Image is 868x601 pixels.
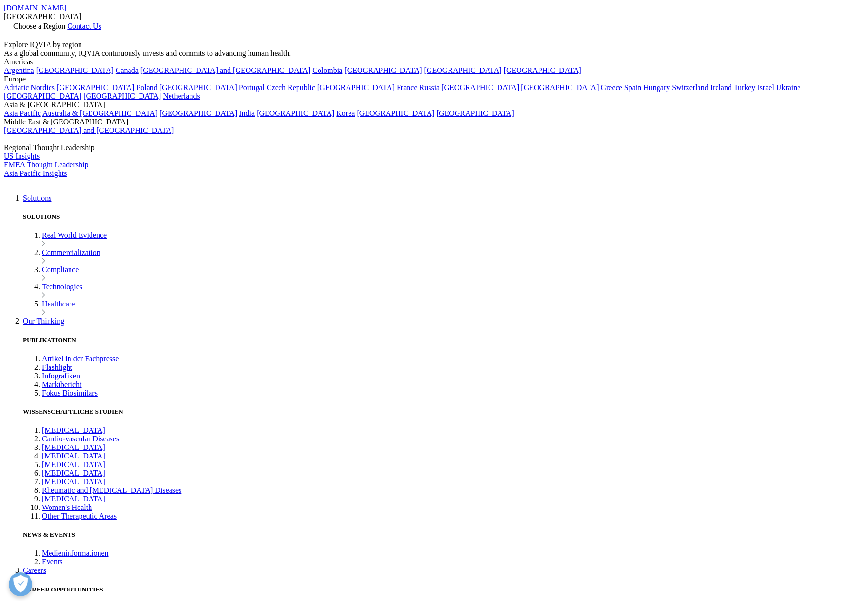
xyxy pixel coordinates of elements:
button: Open Preferences [9,572,32,596]
a: Real World Evidence [42,231,107,239]
a: [GEOGRAPHIC_DATA] [521,83,599,92]
div: As a global community, IQVIA continuously invests and commits to advancing human health. [4,49,864,58]
a: Marktbericht [42,380,82,388]
div: Europe [4,75,864,83]
a: EMEA Thought Leadership [4,161,88,169]
a: India [239,109,255,117]
a: [DOMAIN_NAME] [4,4,67,12]
div: Asia & [GEOGRAPHIC_DATA] [4,101,864,109]
a: [GEOGRAPHIC_DATA] [424,66,502,74]
a: [GEOGRAPHIC_DATA] [344,66,422,74]
h5: WISSENSCHAFTLICHE STUDIEN [23,408,864,416]
a: [GEOGRAPHIC_DATA] [317,83,395,92]
a: US Insights [4,152,40,160]
a: [MEDICAL_DATA] [42,469,105,477]
a: Commercialization [42,248,100,256]
a: Spain [624,83,641,92]
a: Cardio-vascular Diseases [42,435,119,443]
div: Explore IQVIA by region [4,41,864,49]
h5: CAREER OPPORTUNITIES [23,586,864,593]
a: Nordics [30,83,55,92]
a: Healthcare [42,300,75,308]
a: Netherlands [163,92,200,100]
a: Fokus Biosimilars [42,389,98,397]
a: [MEDICAL_DATA] [42,452,105,460]
a: [MEDICAL_DATA] [42,495,105,503]
a: [GEOGRAPHIC_DATA] [160,109,237,117]
a: Careers [23,566,46,574]
a: Czech Republic [267,83,315,92]
div: Regional Thought Leadership [4,143,864,152]
a: Adriatic [4,83,29,92]
a: Rheumatic and [MEDICAL_DATA] Diseases [42,486,181,494]
h5: SOLUTIONS [23,213,864,221]
a: Israel [757,83,774,92]
a: Korea [336,109,355,117]
a: Switzerland [672,83,708,92]
a: Ukraine [776,83,801,92]
a: Artikel in der Fachpresse [42,355,119,363]
div: Americas [4,58,864,66]
a: [GEOGRAPHIC_DATA] [83,92,161,100]
a: Portugal [239,83,265,92]
a: [GEOGRAPHIC_DATA] [4,92,81,100]
a: France [397,83,418,92]
a: [GEOGRAPHIC_DATA] [441,83,519,92]
a: [MEDICAL_DATA] [42,460,105,469]
span: Choose a Region [13,22,65,30]
div: Middle East & [GEOGRAPHIC_DATA] [4,118,864,126]
a: [GEOGRAPHIC_DATA] [504,66,581,74]
a: [MEDICAL_DATA] [42,478,105,486]
a: [GEOGRAPHIC_DATA] [57,83,134,92]
a: Asia Pacific Insights [4,169,67,177]
a: Greece [600,83,622,92]
a: Colombia [312,66,342,74]
a: Poland [136,83,157,92]
a: [MEDICAL_DATA] [42,426,105,434]
h5: NEWS & EVENTS [23,531,864,539]
a: [GEOGRAPHIC_DATA] [160,83,237,92]
h5: PUBLIKATIONEN [23,336,864,344]
a: Women's Health [42,503,92,511]
a: Asia Pacific [4,109,41,117]
a: Turkey [734,83,756,92]
a: Flashlight [42,363,72,371]
a: Argentina [4,66,34,74]
a: [GEOGRAPHIC_DATA] and [GEOGRAPHIC_DATA] [140,66,310,74]
a: Ireland [710,83,732,92]
a: Technologies [42,283,82,291]
a: Canada [116,66,139,74]
a: [GEOGRAPHIC_DATA] [257,109,334,117]
a: Russia [419,83,440,92]
a: [GEOGRAPHIC_DATA] [357,109,434,117]
a: Solutions [23,194,51,202]
div: [GEOGRAPHIC_DATA] [4,12,864,21]
a: [GEOGRAPHIC_DATA] [36,66,114,74]
a: Infografiken [42,372,80,380]
a: Our Thinking [23,317,64,325]
a: Other Therapeutic Areas [42,512,117,520]
a: Compliance [42,265,79,274]
a: Hungary [643,83,670,92]
a: Contact Us [67,22,101,30]
a: Events [42,558,63,566]
a: Medieninformationen [42,549,109,557]
a: [GEOGRAPHIC_DATA] [437,109,514,117]
a: [GEOGRAPHIC_DATA] and [GEOGRAPHIC_DATA] [4,126,174,134]
a: Australia & [GEOGRAPHIC_DATA] [42,109,158,117]
a: [MEDICAL_DATA] [42,443,105,451]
